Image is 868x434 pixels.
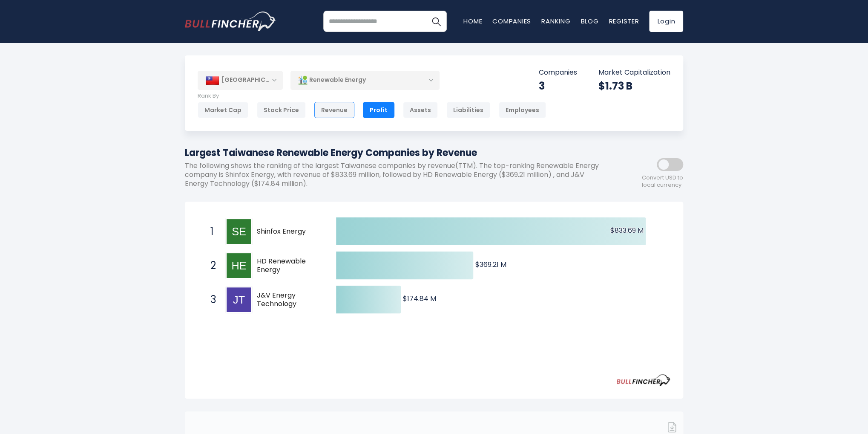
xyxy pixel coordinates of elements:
div: Employees [499,102,546,118]
span: Shinfox Energy [257,227,321,236]
div: $1.73 B [598,79,670,93]
button: Search [425,11,447,32]
div: Stock Price [257,102,306,118]
div: Liabilities [446,102,490,118]
span: 3 [206,292,215,307]
a: Companies [492,17,531,26]
img: bullfincher logo [185,12,276,31]
span: Convert USD to local currency [642,174,683,189]
p: Companies [539,68,577,77]
a: Ranking [541,17,570,26]
div: Revenue [314,102,354,118]
span: J&V Energy Technology [257,291,321,309]
text: $369.21 M [475,260,506,269]
div: Renewable Energy [290,70,440,90]
div: 3 [539,79,577,93]
a: Register [609,17,639,26]
div: Market Cap [198,102,248,118]
span: HD Renewable Energy [257,257,321,275]
a: Login [649,11,683,32]
text: $833.69 M [610,226,644,235]
text: $174.84 M [403,294,436,304]
img: J&V Energy Technology [227,287,251,312]
div: Assets [403,102,438,118]
a: Blog [581,17,598,26]
a: Home [463,17,482,26]
img: Shinfox Energy [227,219,251,244]
span: 1 [206,224,215,239]
p: Rank By [198,93,546,100]
img: HD Renewable Energy [227,253,251,278]
a: Go to homepage [185,12,276,31]
div: [GEOGRAPHIC_DATA] [198,71,283,90]
p: Market Capitalization [598,68,670,77]
span: 2 [206,258,215,273]
p: The following shows the ranking of the largest Taiwanese companies by revenue(TTM). The top-ranki... [185,162,606,188]
div: Profit [363,102,394,118]
h1: Largest Taiwanese Renewable Energy Companies by Revenue [185,146,606,160]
